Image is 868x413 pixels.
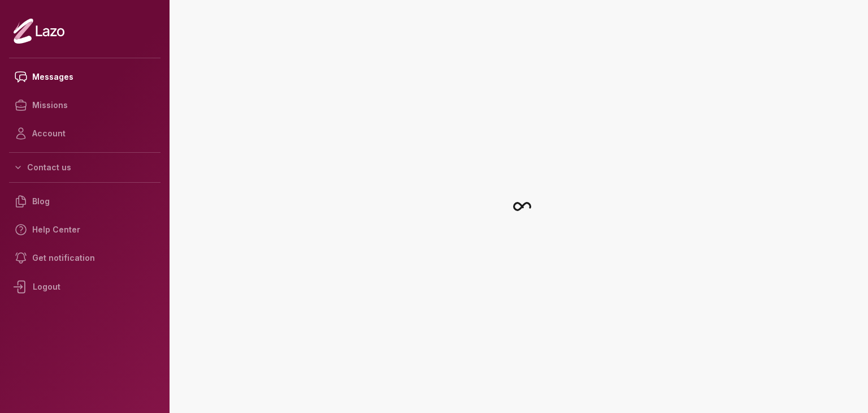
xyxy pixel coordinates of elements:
a: Missions [9,91,160,119]
a: Get notification [9,244,160,272]
a: Help Center [9,216,160,244]
div: Logout [9,272,160,302]
a: Account [9,119,160,148]
a: Messages [9,63,160,91]
button: Contact us [9,157,160,178]
a: Blog [9,187,160,216]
